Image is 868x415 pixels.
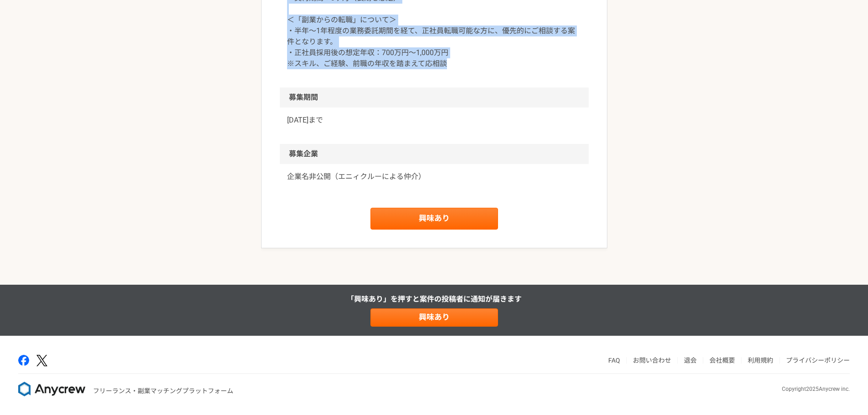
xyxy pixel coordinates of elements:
[633,357,671,364] a: お問い合わせ
[748,357,773,364] a: 利用規約
[782,385,850,393] p: Copyright 2025 Anycrew inc.
[18,382,86,396] img: 8DqYSo04kwAAAAASUVORK5CYII=
[287,115,581,126] p: [DATE]まで
[370,208,498,230] a: 興味あり
[709,357,735,364] a: 会社概要
[287,171,581,182] a: 企業名非公開（エニィクルーによる仲介）
[93,386,233,396] p: フリーランス・副業マッチングプラットフォーム
[36,355,47,366] img: x-391a3a86.png
[684,357,697,364] a: 退会
[18,355,29,366] img: facebook-2adfd474.png
[280,144,589,164] h2: 募集企業
[347,294,522,305] p: 「興味あり」を押すと 案件の投稿者に通知が届きます
[370,308,498,327] a: 興味あり
[280,87,589,108] h2: 募集期間
[608,357,620,364] a: FAQ
[786,357,850,364] a: プライバシーポリシー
